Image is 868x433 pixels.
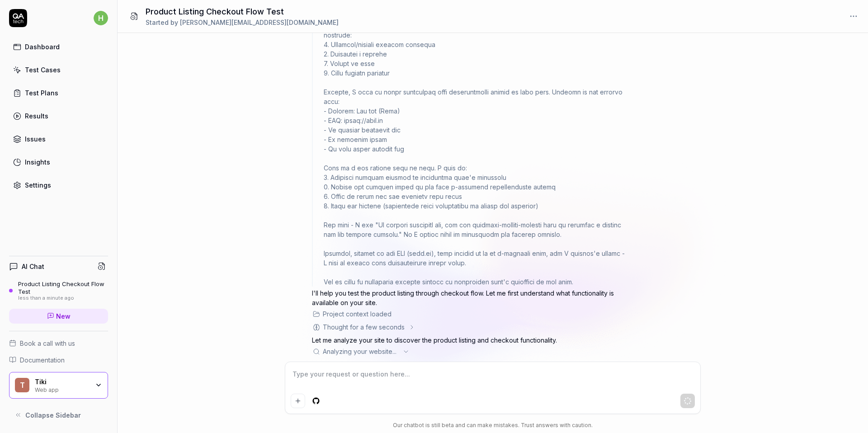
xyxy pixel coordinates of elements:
[35,378,89,386] div: Tiki
[94,11,108,25] span: h
[25,410,81,420] span: Collapse Sidebar
[25,42,60,52] div: Dashboard
[9,153,108,171] a: Insights
[323,309,392,319] div: Project context loaded
[9,130,108,148] a: Issues
[9,107,108,125] a: Results
[9,355,108,365] a: Documentation
[25,157,50,167] div: Insights
[56,311,71,321] span: New
[9,406,108,424] button: Collapse Sidebar
[25,111,48,121] div: Results
[146,18,339,27] div: Started by
[9,372,108,399] button: TTikiWeb app
[312,288,628,307] p: I'll help you test the product listing through checkout flow. Let me first understand what functi...
[9,176,108,194] a: Settings
[20,339,75,348] span: Book a call with us
[25,180,51,190] div: Settings
[9,84,108,102] a: Test Plans
[291,394,305,408] button: Add attachment
[9,309,108,324] a: New
[94,9,108,27] button: h
[15,378,29,392] span: T
[18,280,108,295] div: Product Listing Checkout Flow Test
[18,295,108,301] div: less than a minute ago
[323,347,399,356] span: Analyzing your website
[180,19,339,26] span: [PERSON_NAME][EMAIL_ADDRESS][DOMAIN_NAME]
[392,347,399,356] span: ...
[35,386,89,393] div: Web app
[20,355,65,365] span: Documentation
[285,421,701,429] div: Our chatbot is still beta and can make mistakes. Trust answers with caution.
[9,280,108,301] a: Product Listing Checkout Flow Testless than a minute ago
[146,5,339,18] h1: Product Listing Checkout Flow Test
[9,61,108,79] a: Test Cases
[22,262,44,271] h4: AI Chat
[324,21,628,287] div: Lor ipsu dolor si amet con adipisc elitsed doei temp incididu. Utla et d magn a-enimadmi veni qui...
[312,335,628,345] p: Let me analyze your site to discover the product listing and checkout functionality.
[9,38,108,56] a: Dashboard
[25,134,46,144] div: Issues
[25,88,58,98] div: Test Plans
[323,322,405,332] div: Thought for a few seconds
[25,65,61,75] div: Test Cases
[9,339,108,348] a: Book a call with us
